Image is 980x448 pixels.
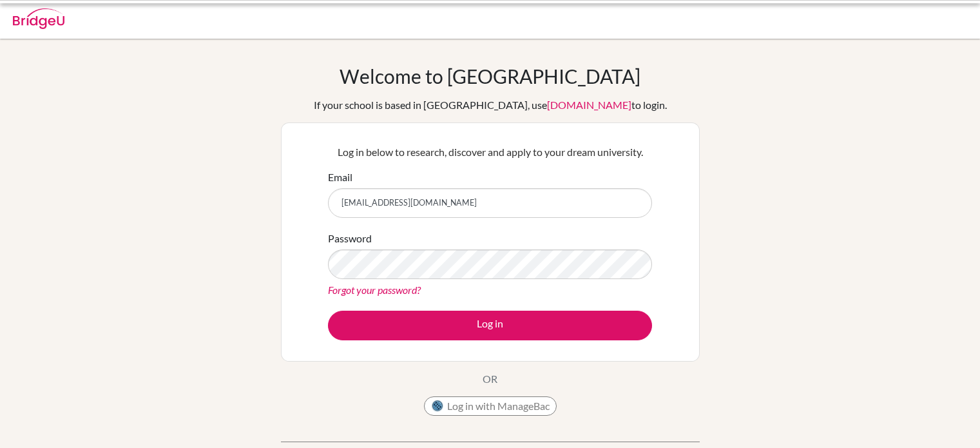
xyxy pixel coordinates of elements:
[483,371,497,387] p: OR
[340,64,640,88] h1: Welcome to [GEOGRAPHIC_DATA]
[328,144,652,160] p: Log in below to research, discover and apply to your dream university.
[314,97,667,113] div: If your school is based in [GEOGRAPHIC_DATA], use to login.
[547,99,631,111] a: [DOMAIN_NAME]
[328,170,352,185] label: Email
[328,311,652,340] button: Log in
[328,231,372,246] label: Password
[13,8,64,29] img: Bridge-U
[328,284,421,296] a: Forgot your password?
[424,396,557,416] button: Log in with ManageBac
